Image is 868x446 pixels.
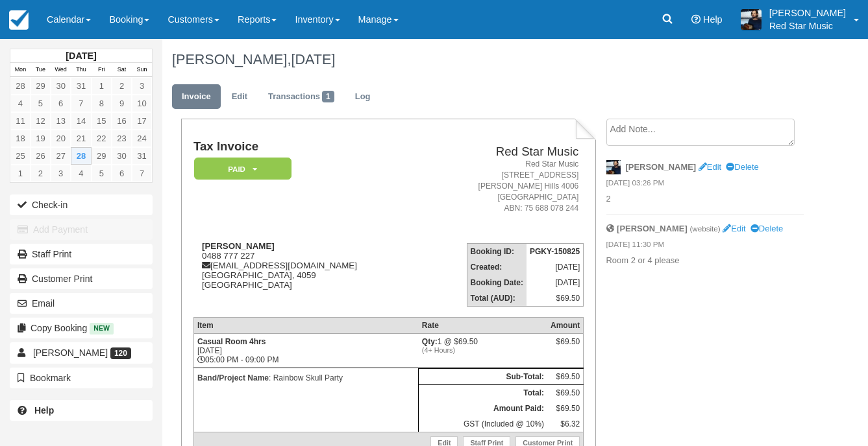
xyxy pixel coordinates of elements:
[419,416,547,432] td: GST (Included @ 10%)
[66,51,96,61] strong: [DATE]
[31,147,51,165] a: 26
[92,95,112,112] a: 8
[726,162,758,172] a: Delete
[419,317,547,333] th: Rate
[31,77,51,95] a: 29
[51,165,71,182] a: 3
[322,91,334,102] span: 1
[51,63,71,77] th: Wed
[71,95,91,112] a: 7
[193,157,287,181] a: Paid
[172,84,221,110] a: Invoice
[71,77,91,95] a: 31
[547,384,584,401] td: $69.50
[741,9,762,30] img: A1
[202,241,275,251] strong: [PERSON_NAME]
[10,95,31,112] a: 4
[92,165,112,182] a: 5
[112,63,132,77] th: Sat
[51,147,71,165] a: 27
[467,259,527,275] th: Created:
[426,145,578,159] h2: Red Star Music
[419,333,547,368] td: 1 @ $69.50
[197,373,269,382] strong: Band/Project Name
[197,337,266,346] strong: Casual Room 4hrs
[90,323,114,334] span: New
[31,165,51,182] a: 2
[194,158,291,180] em: Paid
[92,63,112,77] th: Fri
[112,147,132,165] a: 30
[92,112,112,130] a: 15
[10,268,153,289] a: Customer Print
[426,159,578,215] address: Red Star Music [STREET_ADDRESS] [PERSON_NAME] Hills 4006 [GEOGRAPHIC_DATA] ABN: 75 688 078 244
[112,77,132,95] a: 2
[691,15,701,24] i: Help
[10,165,31,182] a: 1
[547,368,584,384] td: $69.50
[10,219,153,240] button: Add Payment
[193,333,418,368] td: [DATE] 05:00 PM - 09:00 PM
[547,416,584,432] td: $6.32
[132,165,152,182] a: 7
[132,147,152,165] a: 31
[51,77,71,95] a: 30
[222,84,257,110] a: Edit
[31,63,51,77] th: Tue
[193,241,421,306] div: 0488 777 227 [EMAIL_ADDRESS][DOMAIN_NAME] [GEOGRAPHIC_DATA], 4059 [GEOGRAPHIC_DATA]
[291,51,335,67] span: [DATE]
[530,247,580,256] strong: PGKY-150825
[606,239,804,253] em: [DATE] 11:30 PM
[110,347,131,359] span: 120
[419,384,547,401] th: Total:
[92,77,112,95] a: 1
[10,400,153,421] a: Help
[33,347,108,358] span: [PERSON_NAME]
[9,10,29,30] img: checkfront-main-nav-mini-logo.png
[92,147,112,165] a: 29
[467,275,527,290] th: Booking Date:
[617,224,688,233] strong: [PERSON_NAME]
[10,194,153,215] button: Check-in
[132,95,152,112] a: 10
[71,130,91,147] a: 21
[197,371,415,384] p: : Rainbow Skull Party
[467,290,527,307] th: Total (AUD):
[10,147,31,165] a: 25
[172,52,804,67] h1: [PERSON_NAME],
[10,63,31,77] th: Mon
[689,224,720,233] small: (website)
[606,178,804,192] em: [DATE] 03:26 PM
[419,368,547,384] th: Sub-Total:
[10,244,153,264] a: Staff Print
[132,77,152,95] a: 3
[31,130,51,147] a: 19
[92,130,112,147] a: 22
[10,130,31,147] a: 18
[606,193,804,205] p: 2
[527,259,584,275] td: [DATE]
[750,224,783,233] a: Delete
[626,162,697,172] strong: [PERSON_NAME]
[132,63,152,77] th: Sun
[10,368,153,388] button: Bookmark
[769,6,846,19] p: [PERSON_NAME]
[112,165,132,182] a: 6
[10,293,153,314] button: Email
[71,147,91,165] a: 28
[34,405,54,416] b: Help
[467,243,527,259] th: Booking ID:
[769,19,846,32] p: Red Star Music
[527,290,584,307] td: $69.50
[10,342,153,363] a: [PERSON_NAME] 120
[723,224,745,233] a: Edit
[547,401,584,416] td: $69.50
[10,77,31,95] a: 28
[112,112,132,130] a: 16
[132,112,152,130] a: 17
[71,165,91,182] a: 4
[51,130,71,147] a: 20
[193,140,421,154] h1: Tax Invoice
[345,84,380,110] a: Log
[527,275,584,290] td: [DATE]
